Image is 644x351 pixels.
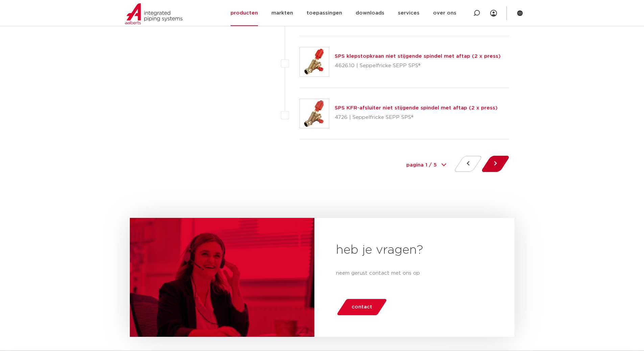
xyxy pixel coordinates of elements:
a: SPS klepstopkraan niet stijgende spindel met aftap (2 x press) [335,54,501,59]
p: neem gerust contact met ons op [336,269,493,277]
a: SPS KFR-afsluiter niet stijgende spindel met aftap (2 x press) [335,105,498,110]
p: 4726 | Seppelfricke SEPP SPS® [335,112,498,123]
p: 4626.10 | Seppelfricke SEPP SPS® [335,60,501,71]
img: Thumbnail for SPS klepstopkraan niet stijgende spindel met aftap (2 x press) [300,47,329,76]
span: contact [352,302,372,312]
h2: heb je vragen? [336,242,493,258]
img: Thumbnail for SPS KFR-afsluiter niet stijgende spindel met aftap (2 x press) [300,99,329,128]
a: contact [336,299,387,315]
